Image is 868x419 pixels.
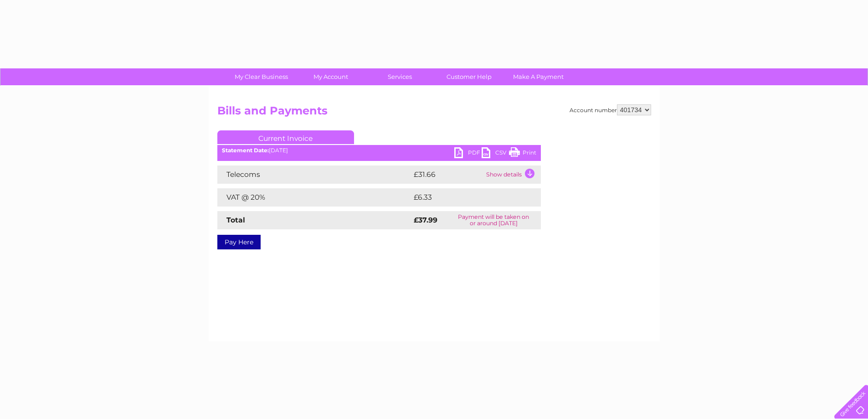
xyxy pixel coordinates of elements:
strong: Total [226,216,245,224]
td: Show details [484,166,541,184]
a: Make A Payment [501,68,576,85]
a: CSV [482,147,509,160]
div: [DATE] [217,147,541,154]
td: VAT @ 20% [217,188,411,207]
td: £6.33 [411,188,519,207]
td: £31.66 [411,166,484,184]
h2: Bills and Payments [217,104,651,122]
b: Statement Date: [222,147,269,154]
strong: £37.99 [414,216,437,224]
a: PDF [454,147,482,160]
td: Payment will be taken on or around [DATE] [447,211,541,229]
a: Customer Help [431,68,507,85]
a: Print [509,147,536,160]
td: Telecoms [217,166,411,184]
a: My Clear Business [224,68,299,85]
a: Current Invoice [217,130,354,144]
a: My Account [293,68,368,85]
div: Account number [570,104,651,115]
a: Pay Here [217,235,261,249]
a: Services [362,68,437,85]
